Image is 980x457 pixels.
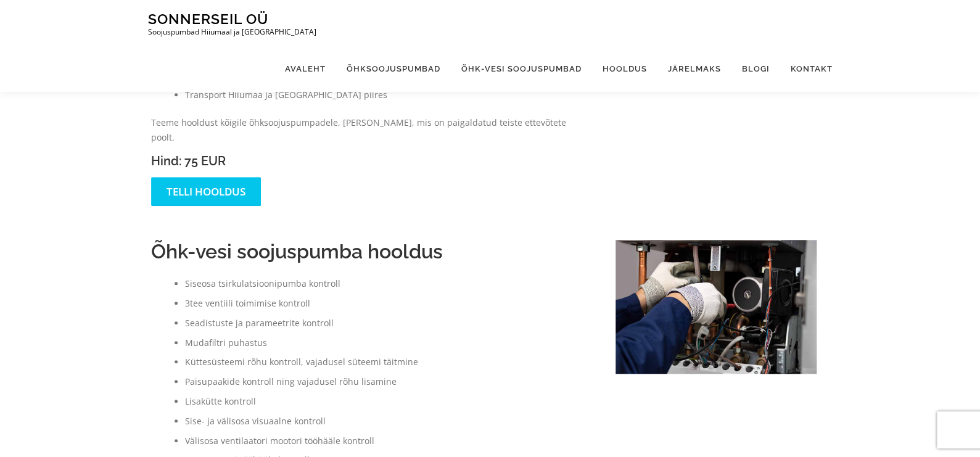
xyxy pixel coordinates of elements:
[592,46,657,92] a: Hooldus
[657,46,731,92] a: Järelmaks
[451,46,592,92] a: Õhk-vesi soojuspumbad
[185,434,591,448] li: Välisosa ventilaatori mootori tööhääle kontroll
[148,10,268,27] a: Sonnerseil OÜ
[780,46,833,92] a: Kontakt
[731,46,780,92] a: Blogi
[336,46,451,92] a: Õhksoojuspumbad
[185,296,591,311] li: 3tee ventiili toimimise kontroll
[185,276,591,291] li: Siseosa tsirkulatsioonipumba kontroll
[274,46,336,92] a: Avaleht
[185,88,591,102] li: Transport Hiiumaa ja [GEOGRAPHIC_DATA] piires
[185,374,591,389] li: Paisupaakide kontroll ning vajadusel rõhu lisamine
[148,28,316,36] p: Soojuspumbad Hiiumaal ja [GEOGRAPHIC_DATA]
[185,316,591,331] li: Seadistuste ja parameetrite kontroll
[185,336,591,350] li: Mudafiltri puhastus
[616,240,817,374] img: ale boiler technician repairing a water pump stuck
[151,240,591,263] h2: Õhk-vesi soojuspumba hooldus
[185,414,591,429] li: Sise- ja välisosa visuaalne kontroll
[151,177,261,206] a: Telli hooldus
[185,355,591,369] li: Küttesüsteemi rõhu kontroll, vajadusel süteemi täitmine
[151,154,591,168] h3: Hind: 75 EUR
[151,115,591,145] p: Teeme hooldust kõigile õhksoojuspumpadele, [PERSON_NAME], mis on paigaldatud teiste ettevõtete po...
[185,394,591,409] li: Lisakütte kontroll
